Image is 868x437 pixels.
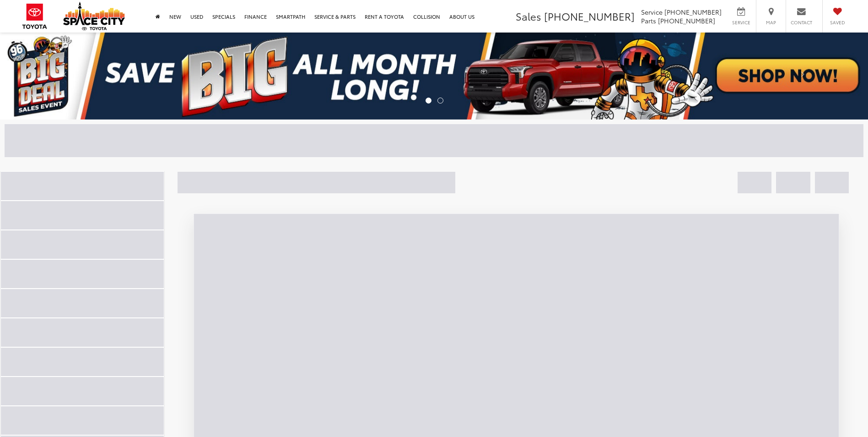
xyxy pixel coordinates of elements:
[761,19,781,26] span: Map
[827,19,847,26] span: Saved
[641,16,656,25] span: Parts
[641,7,663,16] span: Service
[658,16,715,25] span: [PHONE_NUMBER]
[791,19,812,26] span: Contact
[664,7,722,16] span: [PHONE_NUMBER]
[63,2,125,30] img: Space City Toyota
[544,9,635,23] span: [PHONE_NUMBER]
[516,9,541,23] span: Sales
[731,19,751,26] span: Service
